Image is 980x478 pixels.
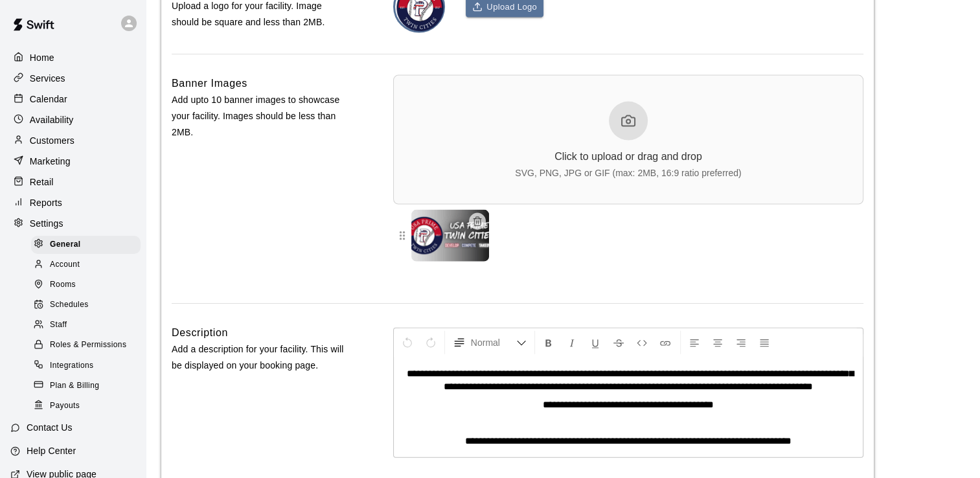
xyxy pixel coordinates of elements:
[10,214,135,233] a: Settings
[683,331,705,354] button: Left Align
[31,377,141,395] div: Plan & Billing
[448,331,532,354] button: Formatting Options
[730,331,752,354] button: Right Align
[172,75,247,92] h6: Banner Images
[30,51,54,64] p: Home
[471,336,516,349] span: Normal
[515,168,741,178] div: SVG, PNG, JPG or GIF (max: 2MB, 16:9 ratio preferred)
[50,339,126,352] span: Roles & Permissions
[172,324,228,341] h6: Description
[10,152,135,171] a: Marketing
[411,210,489,262] img: Banner 1
[31,275,146,295] a: Rooms
[31,336,146,356] a: Roles & Permissions
[31,357,141,375] div: Integrations
[654,331,676,354] button: Insert Link
[31,315,146,336] a: Staff
[50,319,67,332] span: Staff
[608,331,630,354] button: Format Strikethrough
[10,131,135,150] a: Customers
[31,295,146,315] a: Schedules
[172,92,352,141] p: Add upto 10 banner images to showcase your facility. Images should be less than 2MB.
[30,155,71,168] p: Marketing
[10,193,135,212] a: Reports
[30,176,54,188] p: Retail
[31,234,146,255] a: General
[420,331,442,354] button: Redo
[30,72,65,85] p: Services
[753,331,775,354] button: Justify Align
[27,421,73,434] p: Contact Us
[50,299,89,312] span: Schedules
[10,48,135,67] a: Home
[561,331,583,354] button: Format Italics
[31,397,141,415] div: Payouts
[631,331,653,354] button: Insert Code
[554,151,702,163] div: Click to upload or drag and drop
[584,331,606,354] button: Format Underline
[31,236,141,254] div: General
[31,336,141,354] div: Roles & Permissions
[31,276,141,294] div: Rooms
[10,89,135,109] a: Calendar
[30,196,62,209] p: Reports
[30,93,67,106] p: Calendar
[30,217,63,230] p: Settings
[50,238,81,251] span: General
[396,331,418,354] button: Undo
[27,444,76,457] p: Help Center
[10,110,135,130] a: Availability
[50,279,76,291] span: Rooms
[50,258,80,271] span: Account
[31,296,141,314] div: Schedules
[30,134,74,147] p: Customers
[31,376,146,396] a: Plan & Billing
[50,380,99,393] span: Plan & Billing
[707,331,729,354] button: Center Align
[31,256,141,274] div: Account
[50,359,94,372] span: Integrations
[172,341,352,374] p: Add a description for your facility. This will be displayed on your booking page.
[31,396,146,416] a: Payouts
[10,69,135,88] a: Services
[31,356,146,376] a: Integrations
[31,316,141,334] div: Staff
[10,172,135,192] a: Retail
[538,331,560,354] button: Format Bold
[30,113,74,126] p: Availability
[50,400,80,413] span: Payouts
[31,255,146,275] a: Account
